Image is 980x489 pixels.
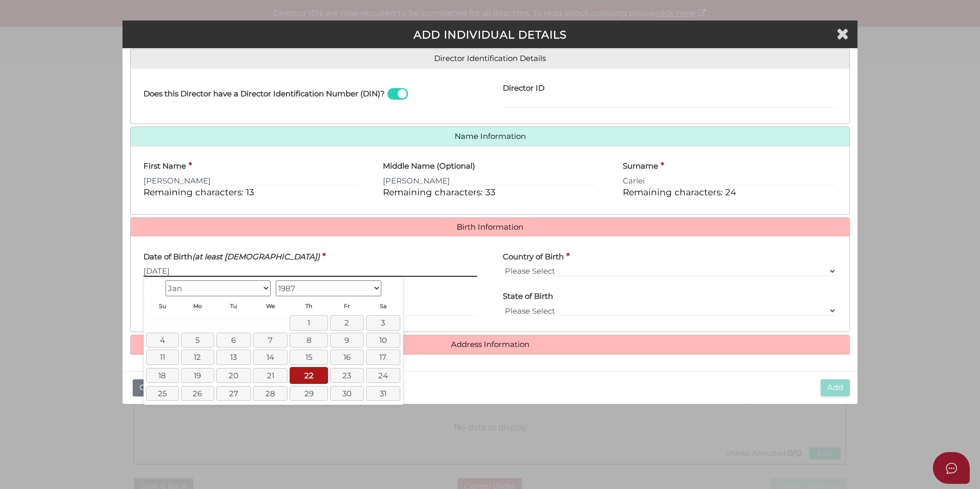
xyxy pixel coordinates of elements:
span: Sunday [159,303,166,310]
a: 21 [253,368,288,383]
a: 18 [146,368,178,383]
h4: State of Birth [503,292,553,301]
a: 14 [253,350,288,364]
a: 24 [366,368,401,383]
button: Add [821,379,850,396]
span: Thursday [305,303,312,310]
select: v [503,266,836,277]
a: 29 [290,386,328,401]
span: Friday [344,303,350,310]
a: 23 [330,368,363,383]
a: Prev [146,279,162,296]
a: Next [384,279,400,296]
button: Close [133,379,167,396]
a: 17 [366,350,401,364]
a: 3 [366,315,401,330]
a: Birth Information [138,223,842,232]
a: 31 [366,386,401,401]
a: 12 [181,350,214,364]
span: Tuesday [230,303,237,310]
i: (at least [DEMOGRAPHIC_DATA]) [192,252,320,261]
a: 1 [290,315,328,330]
a: 10 [366,333,401,348]
a: 30 [330,386,363,401]
a: 26 [181,386,214,401]
a: 19 [181,368,214,383]
a: 15 [290,350,328,364]
a: 5 [181,333,214,348]
a: 11 [146,350,178,364]
a: 2 [330,315,363,330]
a: 4 [146,333,178,348]
a: 20 [216,368,251,383]
span: Saturday [380,303,386,310]
span: Remaining characters: 33 [383,187,496,197]
a: 25 [146,386,178,401]
a: 13 [216,350,251,364]
a: 8 [290,333,328,348]
h4: Country of Birth [503,253,564,261]
span: Wednesday [266,303,275,310]
span: Remaining characters: 24 [623,187,736,197]
a: 6 [216,333,251,348]
span: Remaining characters: 13 [144,187,254,197]
a: 9 [330,333,363,348]
a: 28 [253,386,288,401]
a: 22 [290,367,328,384]
a: 16 [330,350,363,364]
span: Monday [193,303,202,310]
input: dd/mm/yyyy [144,266,477,277]
a: 27 [216,386,251,401]
a: 7 [253,333,288,348]
h4: Date of Birth [144,253,320,261]
a: Address Information [138,340,842,349]
button: Open asap [933,452,970,484]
